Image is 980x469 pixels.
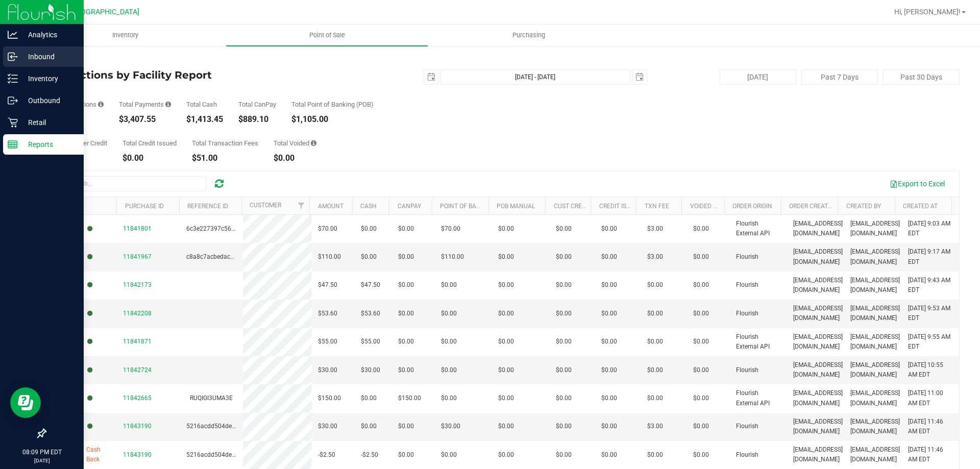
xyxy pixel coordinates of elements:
span: [EMAIL_ADDRESS][DOMAIN_NAME] [850,388,900,408]
span: 11841871 [123,338,152,345]
div: $0.00 [274,154,316,162]
span: $0.00 [498,252,514,262]
span: [EMAIL_ADDRESS][DOMAIN_NAME] [850,360,900,380]
span: [DATE] 9:03 AM EDT [908,219,953,238]
span: Flourish [736,450,758,460]
div: $3,407.55 [119,115,171,124]
button: Past 30 Days [883,69,960,85]
a: Order Created By [789,203,844,210]
span: Flourish [736,309,758,318]
span: 11843190 [123,451,152,458]
span: [GEOGRAPHIC_DATA] [69,8,139,16]
span: $0.00 [398,252,414,262]
span: $0.00 [601,252,617,262]
span: $150.00 [318,393,341,403]
span: $53.60 [318,309,337,318]
span: Flourish [736,365,758,375]
span: $0.00 [693,280,709,290]
span: [EMAIL_ADDRESS][DOMAIN_NAME] [850,417,900,436]
span: $0.00 [398,365,414,375]
span: [EMAIL_ADDRESS][DOMAIN_NAME] [793,219,843,238]
span: $30.00 [318,365,337,375]
span: 11842665 [123,394,152,402]
span: $0.00 [601,224,617,234]
span: $3.00 [647,252,663,262]
p: Inbound [18,51,79,63]
span: [DATE] 11:46 AM EDT [908,445,953,464]
span: $0.00 [647,393,663,403]
a: Created By [846,203,881,210]
span: $110.00 [318,252,341,262]
span: $0.00 [441,309,457,318]
span: [DATE] 10:55 AM EDT [908,360,953,380]
span: $0.00 [647,280,663,290]
span: -$2.50 [318,450,335,460]
span: $0.00 [556,309,572,318]
span: $0.00 [556,252,572,262]
span: $0.00 [601,450,617,460]
a: Txn Fee [645,203,669,210]
span: $0.00 [441,280,457,290]
span: $0.00 [498,393,514,403]
span: $0.00 [498,224,514,234]
span: 6c3e227397c56027926a4529df21c246 [186,225,297,232]
div: $1,105.00 [291,115,374,124]
p: [DATE] [5,457,79,464]
span: [EMAIL_ADDRESS][DOMAIN_NAME] [850,304,900,323]
p: Outbound [18,94,79,107]
span: $0.00 [556,337,572,347]
a: CanPay [398,203,421,210]
i: Sum of all voided payment transaction amounts, excluding tips and transaction fees. [311,140,316,146]
div: Total Voided [274,140,316,146]
span: $0.00 [498,337,514,347]
span: Flourish [736,422,758,431]
a: Filter [292,197,309,214]
span: Inventory [99,31,152,40]
a: Created At [903,203,938,210]
span: c8a8c7acbedac0f18ab7ed46c9a5a4f3 [186,253,294,260]
span: Flourish External API [736,219,781,238]
inline-svg: Inbound [8,52,18,62]
span: $0.00 [647,309,663,318]
span: Hi, [PERSON_NAME]! [894,8,961,16]
span: $0.00 [693,224,709,234]
button: Export to Excel [883,175,951,192]
span: $0.00 [498,422,514,431]
p: Analytics [18,29,79,41]
div: Total Cash [186,101,223,108]
span: $0.00 [647,365,663,375]
span: $0.00 [601,422,617,431]
span: $0.00 [498,450,514,460]
p: 08:09 PM EDT [5,448,79,457]
span: $0.00 [693,393,709,403]
inline-svg: Reports [8,139,18,150]
div: Total Point of Banking (POB) [291,101,374,108]
span: $0.00 [398,422,414,431]
span: $0.00 [647,450,663,460]
span: $0.00 [601,393,617,403]
a: Cash [360,203,377,210]
span: $47.50 [361,280,380,290]
iframe: Resource center [10,387,41,418]
span: [DATE] 9:55 AM EDT [908,332,953,352]
button: Past 7 Days [801,69,878,85]
span: $0.00 [556,365,572,375]
i: Count of all successful payment transactions, possibly including voids, refunds, and cash-back fr... [98,101,104,108]
span: 11842724 [123,366,152,374]
span: $0.00 [441,450,457,460]
span: [EMAIL_ADDRESS][DOMAIN_NAME] [793,388,843,408]
span: $0.00 [693,365,709,375]
span: 11842208 [123,310,152,317]
span: $0.00 [398,224,414,234]
span: [EMAIL_ADDRESS][DOMAIN_NAME] [793,360,843,380]
a: Order Origin [732,203,772,210]
a: Credit Issued [599,203,642,210]
span: 5216acdd504dea57d65b8c2d8ae8cb78 [186,451,298,458]
span: 11841967 [123,253,152,260]
span: $0.00 [556,393,572,403]
span: [EMAIL_ADDRESS][DOMAIN_NAME] [793,276,843,295]
span: $0.00 [361,252,377,262]
span: [EMAIL_ADDRESS][DOMAIN_NAME] [850,445,900,464]
span: $70.00 [318,224,337,234]
span: [EMAIL_ADDRESS][DOMAIN_NAME] [793,247,843,266]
